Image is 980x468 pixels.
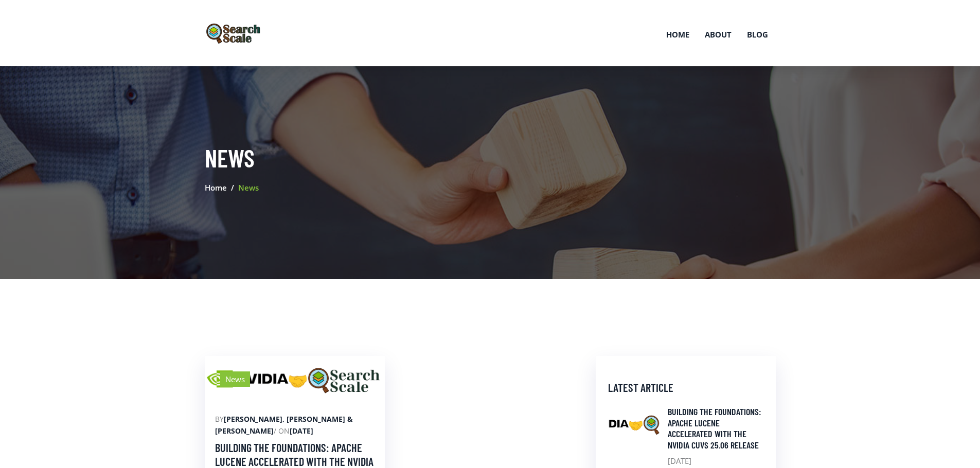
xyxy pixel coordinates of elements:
strong: [DATE] [290,426,313,436]
a: Home [205,182,227,193]
div: News [220,371,250,387]
a: Blog [739,8,776,61]
a: Home [658,8,697,61]
div: by / on [215,414,375,437]
img: SearchScale [205,23,263,44]
strong: [PERSON_NAME], [PERSON_NAME] & [PERSON_NAME] [215,414,353,435]
img: Building the foundations: Apache Lucene Accelerated with the NVIDIA cuVS 25.06 Release [205,356,385,404]
h2: News [205,143,776,173]
h4: Latest Article [608,381,763,394]
a: Building the foundations: Apache Lucene Accelerated with the NVIDIA cuVS 25.06 Release [668,406,763,451]
nav: breadcrumb [205,181,776,194]
li: News [227,181,259,194]
a: About [697,8,739,61]
div: [DATE] [668,406,763,467]
img: nvidia-searchscale.png [608,406,660,442]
